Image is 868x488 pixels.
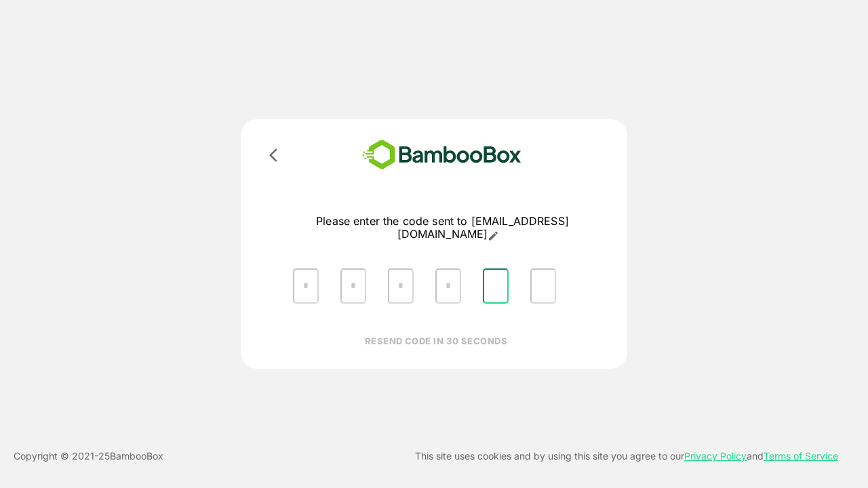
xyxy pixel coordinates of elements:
p: Copyright © 2021- 25 BambooBox [14,448,163,464]
p: This site uses cookies and by using this site you agree to our and [415,448,838,464]
input: Please enter OTP character 4 [435,268,461,304]
input: Please enter OTP character 5 [483,268,509,304]
a: Privacy Policy [684,450,747,462]
img: bamboobox [342,136,541,174]
p: Please enter the code sent to [EMAIL_ADDRESS][DOMAIN_NAME] [282,215,603,241]
input: Please enter OTP character 3 [388,268,414,304]
a: Terms of Service [764,450,838,462]
input: Please enter OTP character 1 [293,268,319,304]
input: Please enter OTP character 6 [530,268,556,304]
input: Please enter OTP character 2 [340,268,366,304]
